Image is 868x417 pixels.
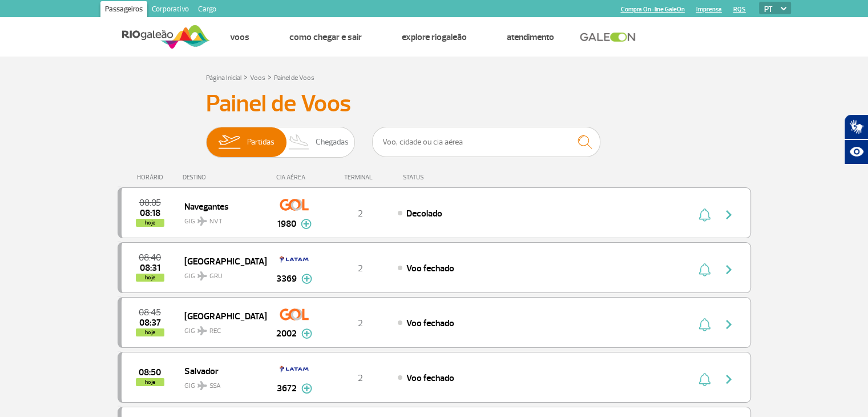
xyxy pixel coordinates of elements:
img: slider-desembarque [282,127,316,157]
img: sino-painel-voo.svg [699,372,710,386]
span: 2 [358,263,363,274]
span: [GEOGRAPHIC_DATA] [184,254,257,268]
span: GIG [184,265,257,282]
span: 3369 [276,272,297,286]
span: [GEOGRAPHIC_DATA] [184,308,257,323]
div: Plugin de acessibilidade da Hand Talk. [844,114,868,165]
span: GIG [184,375,257,391]
span: Navegantes [184,199,257,214]
a: Cargo [193,1,221,19]
a: Painel de Voos [274,74,314,82]
span: 2002 [276,327,297,340]
div: STATUS [397,174,490,181]
span: hoje [136,274,164,282]
a: Voos [230,31,249,43]
span: 2 [358,318,363,329]
a: Corporativo [147,1,193,19]
span: hoje [136,378,164,386]
button: Abrir recursos assistivos. [844,139,868,165]
a: Compra On-line GaleOn [621,6,685,13]
h3: Painel de Voos [206,90,663,118]
span: 2025-08-25 08:18:00 [140,209,160,217]
span: NVT [209,216,223,227]
span: Voo fechado [406,263,454,274]
img: mais-info-painel-voo.svg [301,274,312,284]
img: destiny_airplane.svg [197,216,207,226]
span: GIG [184,210,257,227]
a: > [244,70,248,83]
img: seta-direita-painel-voo.svg [722,208,736,222]
a: > [268,70,272,83]
span: 2025-08-25 08:37:22 [139,319,161,327]
span: 2 [358,372,363,384]
a: Como chegar e sair [289,31,362,43]
div: DESTINO [183,174,266,181]
input: Voo, cidade ou cia aérea [372,127,600,157]
a: Voos [250,74,265,82]
img: destiny_airplane.svg [197,381,207,390]
span: 2 [358,208,363,219]
span: Decolado [406,208,442,219]
span: 2025-08-25 08:05:00 [139,199,161,207]
span: SSA [209,381,221,391]
img: mais-info-painel-voo.svg [301,219,312,229]
span: 2025-08-25 08:45:00 [139,308,161,316]
div: HORÁRIO [121,174,183,181]
span: Voo fechado [406,318,454,329]
img: mais-info-painel-voo.svg [301,328,312,339]
span: Salvador [184,363,257,378]
span: GIG [184,320,257,336]
span: Partidas [247,127,274,157]
span: REC [209,326,221,336]
img: sino-painel-voo.svg [699,318,710,331]
span: 1980 [277,217,296,231]
img: seta-direita-painel-voo.svg [722,318,736,331]
span: 3672 [277,382,297,395]
a: Imprensa [696,6,722,13]
a: Atendimento [507,31,554,43]
span: Voo fechado [406,372,454,384]
a: Explore RIOgaleão [402,31,467,43]
a: RQS [733,6,746,13]
a: Passageiros [100,1,147,19]
img: sino-painel-voo.svg [699,263,710,276]
span: 2025-08-25 08:40:00 [139,254,161,262]
a: Página Inicial [206,74,241,82]
img: destiny_airplane.svg [197,326,207,335]
span: GRU [209,271,223,282]
span: 2025-08-25 08:31:33 [140,264,160,272]
button: Abrir tradutor de língua de sinais. [844,114,868,139]
img: seta-direita-painel-voo.svg [722,372,736,386]
img: destiny_airplane.svg [197,271,207,280]
span: hoje [136,328,164,336]
span: Chegadas [316,127,349,157]
img: mais-info-painel-voo.svg [301,383,312,394]
span: 2025-08-25 08:50:00 [139,368,161,376]
div: CIA AÉREA [266,174,323,181]
div: TERMINAL [323,174,397,181]
img: seta-direita-painel-voo.svg [722,263,736,276]
img: slider-embarque [211,127,247,157]
span: hoje [136,219,164,227]
img: sino-painel-voo.svg [699,208,710,222]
